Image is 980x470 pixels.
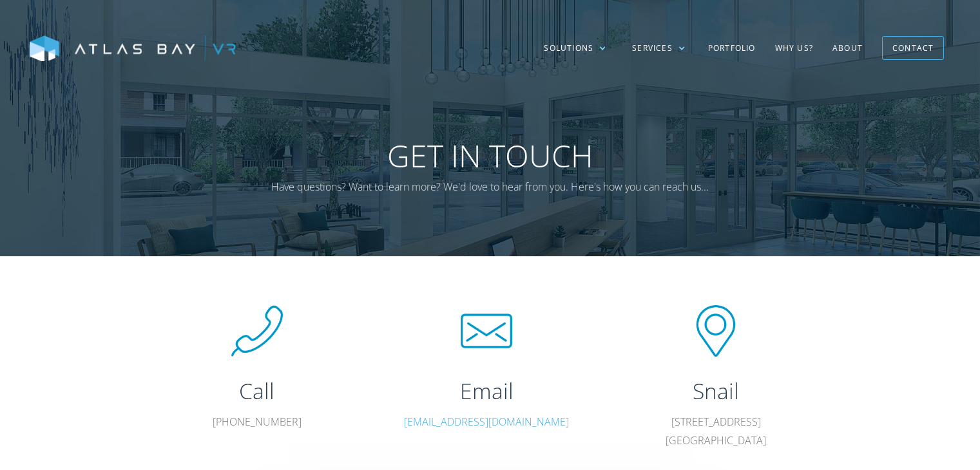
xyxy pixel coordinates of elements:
div: Services [619,30,698,67]
p: [STREET_ADDRESS] [GEOGRAPHIC_DATA] [629,413,803,450]
a: Why US? [765,30,823,67]
a: Portfolio [698,30,765,67]
div: Services [632,42,673,54]
div: Solutions [531,30,619,67]
a: Contact [882,36,944,60]
a: [EMAIL_ADDRESS][DOMAIN_NAME] [404,415,569,429]
h2: Call [170,376,344,406]
h1: Get In Touch [265,137,716,174]
h2: Email [399,376,573,406]
div: Contact [892,38,934,58]
p: [PHONE_NUMBER] [170,413,344,431]
p: Have questions? Want to learn more? We'd love to hear from you. Here's how you can reach us... [265,178,716,196]
h2: Snail [629,376,803,406]
a: About [823,30,872,67]
img: Atlas Bay VR Logo [30,35,236,62]
div: Solutions [544,42,593,54]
